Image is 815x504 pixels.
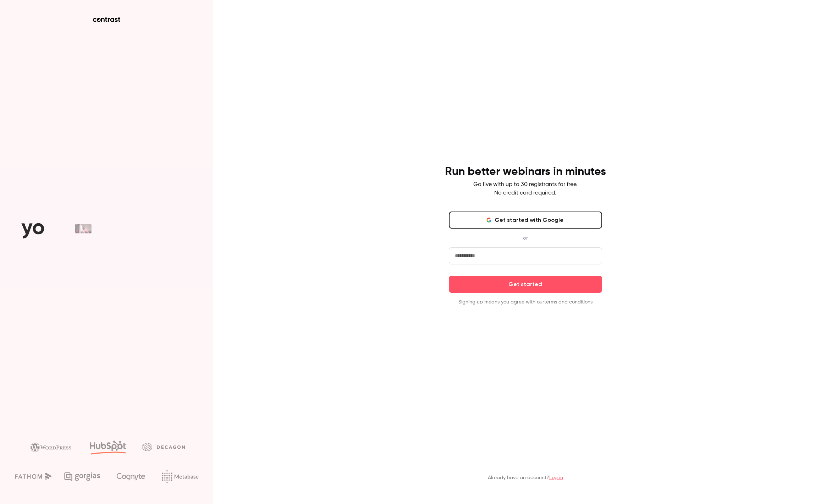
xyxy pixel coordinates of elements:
[449,276,602,293] button: Get started
[449,212,602,229] button: Get started with Google
[142,443,185,451] img: decagon
[549,475,563,480] a: Log in
[544,300,593,305] a: terms and conditions
[473,180,578,197] p: Go live with up to 30 registrants for free. No credit card required.
[519,234,531,242] span: or
[449,298,602,306] p: Signing up means you agree with our
[445,165,606,179] h4: Run better webinars in minutes
[488,474,563,481] p: Already have an account?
